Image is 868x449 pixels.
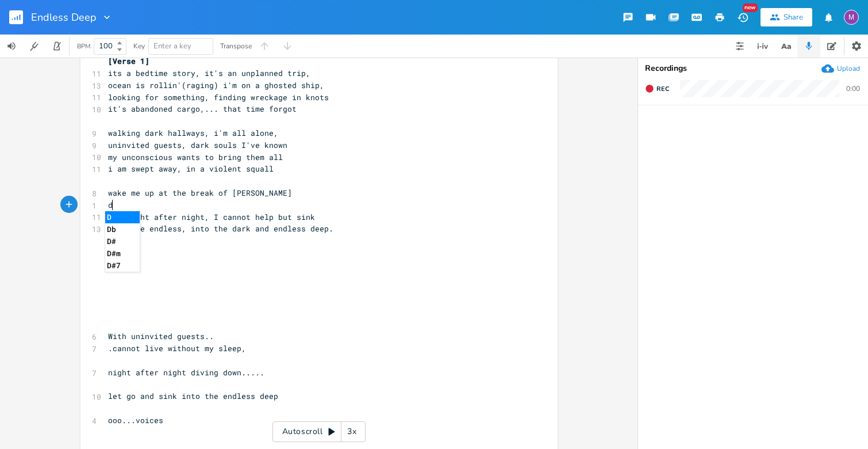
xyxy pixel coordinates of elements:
[783,12,803,22] div: Share
[272,421,366,442] div: Autoscroll
[108,367,264,378] span: night after night diving down.....
[108,56,149,66] span: [Verse 1]
[731,7,754,28] button: New
[108,140,287,150] span: uninvited guests, dark souls I've known
[108,163,274,174] span: i am swept away, in a violent squall
[220,43,252,50] div: Transpose
[846,85,860,92] div: 0:00
[108,68,310,78] span: its a bedtime story, it's an unplanned trip,
[844,4,859,31] button: M
[821,62,860,75] button: Upload
[105,248,140,260] li: D#m
[743,3,758,12] div: New
[105,260,140,272] li: D#7
[640,79,674,98] button: Rec
[108,415,163,425] span: ooo...voices
[844,10,859,25] div: melindameshad
[133,43,145,50] div: Key
[108,128,278,138] span: walking dark hallways, i'm all alone,
[108,80,324,90] span: ocean is rollin'(raging) i'm on a ghosted ship,
[656,85,669,93] span: Rec
[108,223,333,234] span: into the endless, into the dark and endless deep.
[105,211,140,223] li: D
[108,104,297,114] span: it's abandoned cargo,... that time forgot
[153,41,191,51] span: Enter a key
[77,43,90,50] div: BPM
[108,152,283,162] span: my unconscious wants to bring them all
[105,223,140,235] li: Db
[837,64,860,73] div: Upload
[105,235,140,248] li: D#
[108,188,292,198] span: wake me up at the break of [PERSON_NAME]
[645,64,861,73] div: Recordings
[108,391,278,401] span: let go and sink into the endless deep
[31,12,97,22] span: Endless Deep
[108,212,315,222] span: but night after night, I cannot help but sink
[341,421,362,442] div: 3x
[108,343,246,353] span: .cannot live without my sleep,
[108,200,113,210] span: d
[761,8,812,26] button: Share
[108,331,214,341] span: With uninvited guests..
[108,92,329,102] span: looking for something, finding wreckage in knots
